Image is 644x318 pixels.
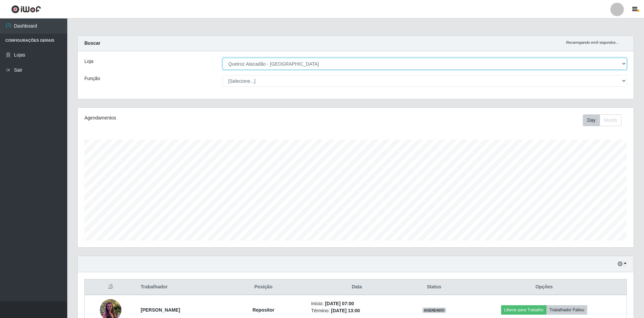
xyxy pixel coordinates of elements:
[422,308,446,313] span: AGENDADO
[583,114,600,126] button: Day
[566,40,619,44] i: Recarregando em 9 segundos...
[331,308,360,313] time: [DATE] 13:00
[600,114,621,126] button: Month
[84,40,100,46] strong: Buscar
[141,307,180,313] strong: [PERSON_NAME]
[311,300,403,307] li: Início:
[220,279,307,295] th: Posição
[311,307,403,314] li: Término:
[84,75,100,82] label: Função
[84,58,93,65] label: Loja
[307,279,407,295] th: Data
[583,114,621,126] div: First group
[407,279,462,295] th: Status
[11,5,41,13] img: CoreUI Logo
[546,305,587,315] button: Trabalhador Faltou
[84,114,305,121] div: Agendamentos
[501,305,546,315] button: Liberar para Trabalho
[583,114,627,126] div: Toolbar with button groups
[253,307,274,313] strong: Repositor
[137,279,220,295] th: Trabalhador
[325,301,354,306] time: [DATE] 07:00
[462,279,627,295] th: Opções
